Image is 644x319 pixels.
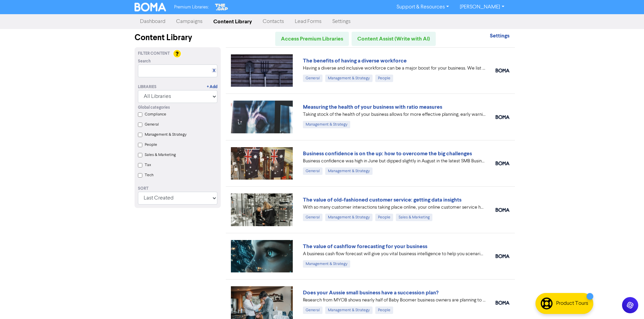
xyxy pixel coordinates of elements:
img: boma [496,161,509,165]
label: Tax [145,162,151,168]
div: With so many customer interactions taking place online, your online customer service has to be fi... [303,204,485,211]
img: boma [496,69,509,73]
a: + Add [207,84,217,90]
a: Business confidence is on the up: how to overcome the big challenges [303,150,472,157]
div: A business cash flow forecast will give you vital business intelligence to help you scenario-plan... [303,250,485,258]
div: Management & Strategy [325,75,373,82]
a: X [213,68,215,73]
img: boma [496,301,509,305]
div: Management & Strategy [325,307,373,314]
div: Sales & Marketing [396,214,432,221]
label: Management & Strategy [145,132,187,138]
a: Support & Resources [391,2,454,12]
label: Compliance [145,111,166,117]
div: General [303,307,323,314]
a: Campaigns [171,15,208,28]
label: Sales & Marketing [145,152,176,158]
div: People [375,214,393,221]
div: General [303,75,323,82]
div: Having a diverse and inclusive workforce can be a major boost for your business. We list four of ... [303,65,485,72]
a: Settings [327,15,356,28]
div: Content Library [135,32,221,44]
div: Global categories [138,105,217,111]
span: Premium Libraries: [174,5,209,9]
img: boma [496,208,509,212]
img: boma_accounting [496,115,509,119]
label: People [145,142,157,148]
div: General [303,167,323,175]
div: People [375,307,393,314]
label: Tech [145,172,153,178]
strong: Settings [490,32,509,39]
a: Measuring the health of your business with ratio measures [303,104,442,110]
img: boma_accounting [496,254,509,258]
div: Management & Strategy [325,214,373,221]
iframe: Chat Widget [610,287,644,319]
label: General [145,122,159,128]
a: Does your Aussie small business have a succession plan? [303,289,438,296]
div: People [375,75,393,82]
div: Management & Strategy [303,260,350,268]
div: Business confidence was high in June but dipped slightly in August in the latest SMB Business Ins... [303,158,485,165]
a: Access Premium Libraries [275,32,349,46]
a: Settings [490,33,509,39]
img: BOMA Logo [135,3,166,11]
a: Contacts [257,15,289,28]
div: Sort [138,186,217,192]
img: The Gap [214,3,229,11]
a: Content Library [208,15,257,28]
div: Filter Content [138,51,217,57]
a: Dashboard [135,15,171,28]
a: The value of cashflow forecasting for your business [303,243,427,250]
a: Content Assist (Write with AI) [352,32,436,46]
a: Lead Forms [289,15,327,28]
div: Taking stock of the health of your business allows for more effective planning, early warning abo... [303,111,485,118]
div: Management & Strategy [303,121,350,128]
a: [PERSON_NAME] [454,2,509,12]
a: The benefits of having a diverse workforce [303,57,407,64]
div: General [303,214,323,221]
div: Research from MYOB shows nearly half of Baby Boomer business owners are planning to exit in the n... [303,297,485,304]
div: Libraries [138,84,157,90]
a: The value of old-fashioned customer service: getting data insights [303,196,461,203]
div: Management & Strategy [325,167,373,175]
span: Search [138,58,151,64]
